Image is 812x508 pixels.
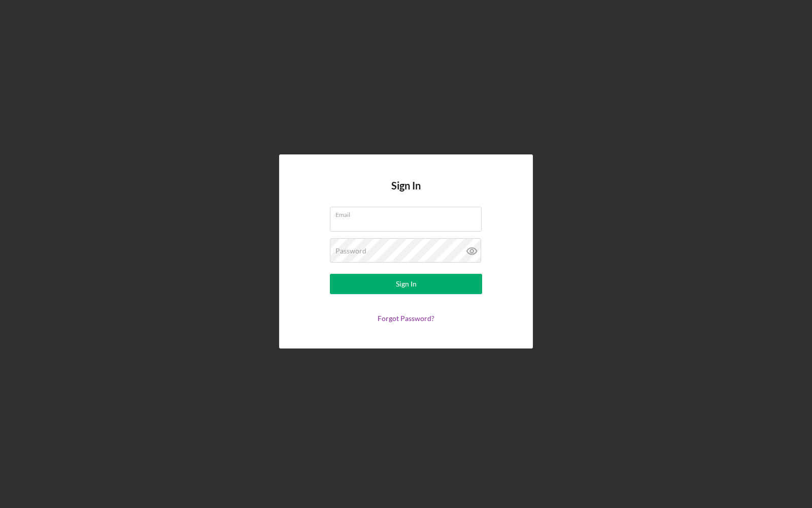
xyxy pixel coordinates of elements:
a: Forgot Password? [378,314,434,323]
button: Sign In [330,274,482,294]
label: Password [335,247,366,255]
div: Sign In [396,274,417,294]
label: Email [335,207,482,218]
h4: Sign In [391,180,421,207]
